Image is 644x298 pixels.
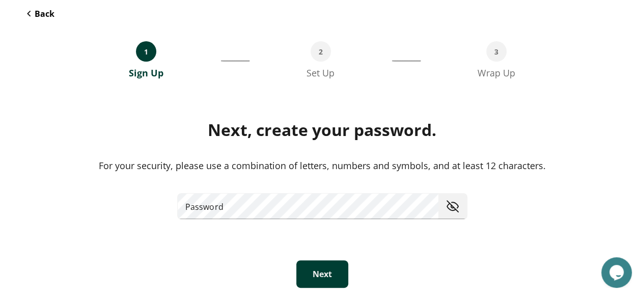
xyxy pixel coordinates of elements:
[486,41,507,62] div: 3
[27,11,31,17] img: Back Icon
[296,260,348,288] button: Next
[601,257,634,288] iframe: chat widget
[306,67,334,79] div: Set Up
[27,8,54,19] button: Back
[392,41,421,79] div: ___________________________________
[442,196,463,216] button: toggle password visibility
[27,120,618,140] div: Next, create your password.
[311,41,331,62] div: 2
[478,67,515,79] div: Wrap Up
[221,41,249,79] div: __________________________________
[136,41,156,62] div: 1
[27,158,618,173] div: For your security, please use a combination of letters, numbers and symbols, and at least 12 char...
[129,67,163,79] div: Sign Up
